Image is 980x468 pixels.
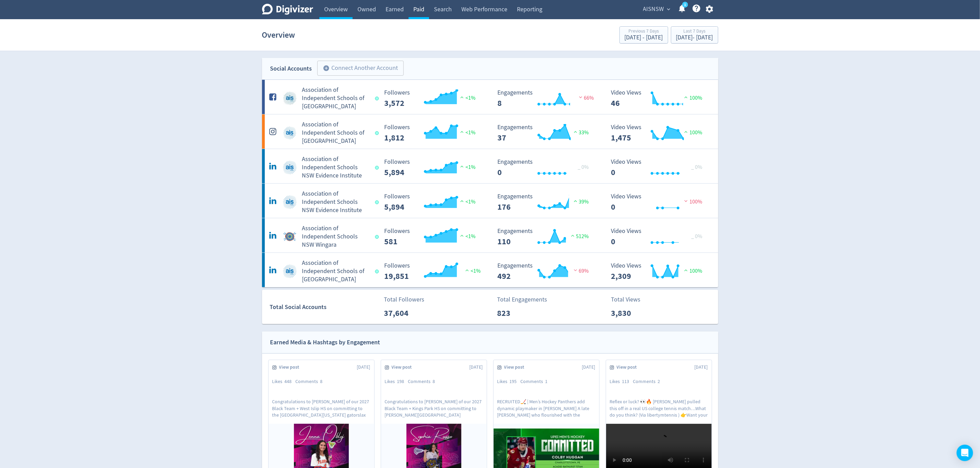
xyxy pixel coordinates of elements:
[381,124,484,142] svg: Followers ---
[695,364,708,371] span: [DATE]
[666,6,672,12] span: expand_more
[459,198,475,205] span: <1%
[683,268,702,274] span: 100%
[676,35,713,41] div: [DATE] - [DATE]
[302,259,369,284] h5: Association of Independent Schools of [GEOGRAPHIC_DATA]
[683,198,689,204] img: negative-performance.svg
[464,268,471,273] img: positive-performance.svg
[611,307,651,319] p: 3,830
[381,89,484,108] svg: Followers ---
[577,95,584,100] img: negative-performance.svg
[470,364,483,371] span: [DATE]
[270,64,312,74] div: Social Accounts
[283,91,297,105] img: Association of Independent Schools of NSW undefined
[607,193,710,211] svg: Video Views 0
[494,262,597,281] svg: Engagements 492
[510,378,517,384] span: 195
[296,378,327,385] div: Comments
[625,29,663,35] div: Previous 7 Days
[497,307,536,319] p: 823
[497,295,547,304] p: Total Engagements
[272,378,296,385] div: Likes
[283,126,297,140] img: Association of Independent Schools of NSW undefined
[633,378,664,385] div: Comments
[607,124,710,142] svg: Video Views 1,475
[572,129,589,136] span: 33%
[691,233,702,240] span: _ 0%
[617,364,641,371] span: View post
[283,161,297,174] img: Association of Independent Schools NSW Evidence Institute undefined
[385,398,483,418] p: Congratulations to [PERSON_NAME] of our 2027 Black Team + Kings Park HS on committing to [PERSON_...
[459,233,465,238] img: positive-performance.svg
[610,378,633,385] div: Likes
[607,89,710,108] svg: Video Views 46
[381,159,484,177] svg: Followers ---
[578,164,589,171] span: _ 0%
[494,228,597,246] svg: Engagements 110
[569,233,576,238] img: positive-performance.svg
[285,378,292,384] span: 448
[572,268,589,274] span: 69%
[381,193,484,211] svg: Followers ---
[262,114,718,149] a: Association of Independent Schools of NSW undefinedAssociation of Independent Schools of [GEOGRAP...
[497,378,521,385] div: Likes
[375,166,381,170] span: Data last synced: 12 Sep 2025, 5:02am (AEST)
[317,61,404,76] button: Connect Another Account
[283,230,297,244] img: Association of Independent Schools NSW Wingara undefined
[582,364,595,371] span: [DATE]
[262,253,718,287] a: Association of Independent Schools of NSW undefinedAssociation of Independent Schools of [GEOGRAP...
[262,149,718,183] a: Association of Independent Schools NSW Evidence Institute undefinedAssociation of Independent Sch...
[302,86,369,111] h5: Association of Independent Schools of [GEOGRAPHIC_DATA]
[494,159,597,177] svg: Engagements 0
[572,198,579,204] img: positive-performance.svg
[683,198,702,205] span: 100%
[302,224,369,249] h5: Association of Independent Schools NSW Wingara
[494,124,597,142] svg: Engagements 37
[375,97,381,100] span: Data last synced: 12 Sep 2025, 12:02am (AEST)
[279,364,303,371] span: View post
[682,2,688,8] a: 1
[459,95,475,101] span: <1%
[302,190,369,214] h5: Association of Independent Schools NSW Evidence Institute
[459,198,465,204] img: positive-performance.svg
[607,159,710,177] svg: Video Views 0
[375,131,381,135] span: Data last synced: 12 Sep 2025, 12:02am (AEST)
[464,268,481,274] span: <1%
[270,302,379,312] div: Total Social Accounts
[375,235,381,239] span: Data last synced: 12 Sep 2025, 5:02am (AEST)
[569,233,589,240] span: 512%
[494,89,597,108] svg: Engagements 8
[323,65,330,72] span: add_circle
[683,129,702,136] span: 100%
[459,129,475,136] span: <1%
[643,4,664,15] span: AISNSW
[572,268,579,273] img: negative-performance.svg
[283,264,297,278] img: Association of Independent Schools of NSW undefined
[262,218,718,253] a: Association of Independent Schools NSW Wingara undefinedAssociation of Independent Schools NSW Wi...
[312,62,404,76] a: Connect Another Account
[619,26,668,44] button: Previous 7 Days[DATE] - [DATE]
[625,35,663,41] div: [DATE] - [DATE]
[302,155,369,180] h5: Association of Independent Schools NSW Evidence Institute
[607,228,710,246] svg: Video Views 0
[572,129,579,134] img: positive-performance.svg
[302,121,369,145] h5: Association of Independent Schools of [GEOGRAPHIC_DATA]
[610,398,708,418] p: Reflex or luck? 👀🔥 [PERSON_NAME] pulled this off in a real US college tennis match…What do you th...
[497,398,595,418] p: RECRUITED🏒 | Men’s Hockey Panthers add dynamic playmaker in [PERSON_NAME] A late [PERSON_NAME] wh...
[262,184,718,218] a: Association of Independent Schools NSW Evidence Institute undefinedAssociation of Independent Sch...
[683,95,702,101] span: 100%
[375,200,381,204] span: Data last synced: 12 Sep 2025, 6:01am (AEST)
[392,364,416,371] span: View post
[459,233,475,240] span: <1%
[408,378,439,385] div: Comments
[504,364,528,371] span: View post
[357,364,370,371] span: [DATE]
[691,164,702,171] span: _ 0%
[320,378,323,384] span: 8
[381,262,484,281] svg: Followers ---
[683,95,689,100] img: positive-performance.svg
[397,378,404,384] span: 198
[641,4,672,15] button: AISNSW
[384,295,424,304] p: Total Followers
[272,398,370,418] p: Congratulations to [PERSON_NAME] of our 2027 Black Team + West Islip HS on committing to the [GEO...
